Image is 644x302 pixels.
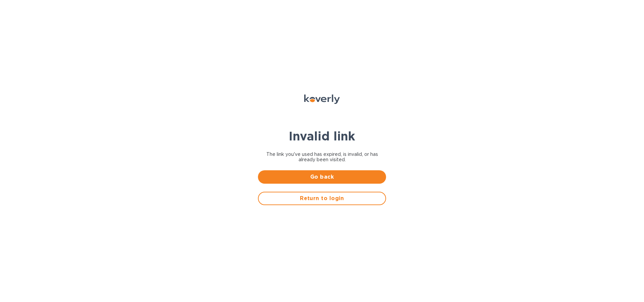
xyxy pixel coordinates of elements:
[258,192,386,205] button: Return to login
[289,129,355,143] b: Invalid link
[263,173,381,181] span: Go back
[258,170,386,184] button: Go back
[258,152,386,162] span: The link you've used has expired, is invalid, or has already been visited.
[264,194,380,202] span: Return to login
[304,95,340,104] img: Koverly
